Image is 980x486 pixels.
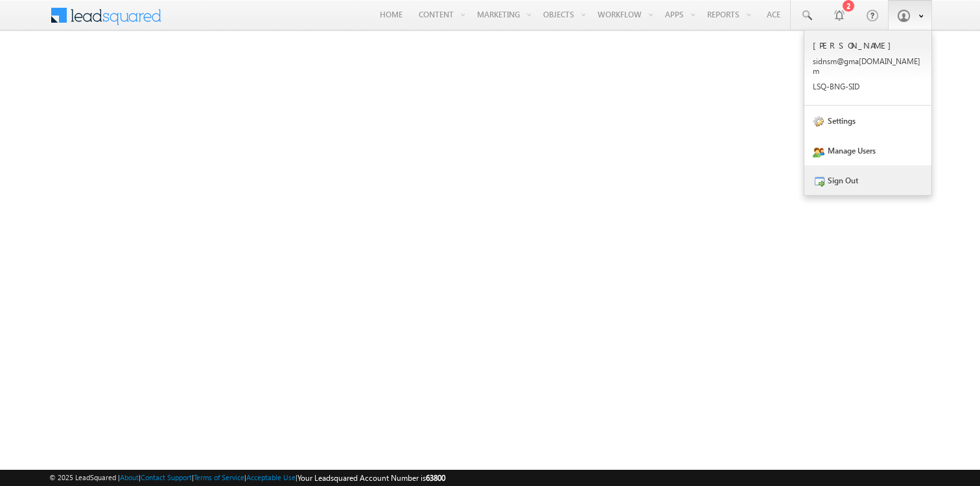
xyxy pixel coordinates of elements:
[804,106,931,135] a: Settings
[141,473,192,481] a: Contact Support
[804,30,931,106] a: [PERSON_NAME] sidnsm@gma[DOMAIN_NAME]m LSQ-BNG-SID
[120,473,139,481] a: About
[297,473,445,483] span: Your Leadsquared Account Number is
[813,56,923,76] p: sidns m@gma [DOMAIN_NAME] m
[813,82,923,91] p: LSQ-B NG-SI D
[804,135,931,165] a: Manage Users
[804,165,931,195] a: Sign Out
[246,473,296,481] a: Acceptable Use
[813,40,923,51] p: [PERSON_NAME]
[49,472,445,484] span: © 2025 LeadSquared | | | | |
[194,473,244,481] a: Terms of Service
[426,473,445,483] span: 63800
